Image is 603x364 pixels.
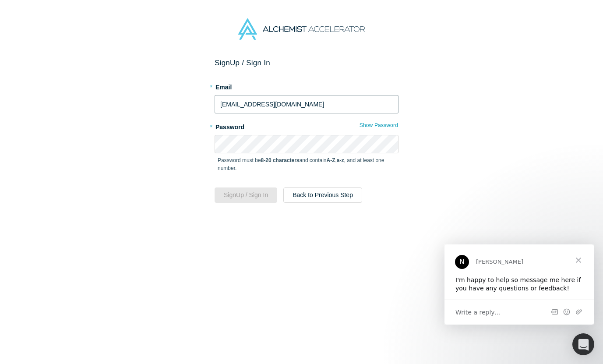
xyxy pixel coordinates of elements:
[218,156,395,172] p: Password must be and contain , , and at least one number.
[261,157,300,163] strong: 8-20 characters
[283,187,362,203] button: Back to Previous Step
[215,58,398,67] h2: Sign Up / Sign In
[215,120,398,132] label: Password
[444,244,594,325] iframe: Intercom live chat message
[337,157,344,163] strong: a-z
[359,120,398,131] button: Show Password
[327,157,335,163] strong: A-Z
[215,187,277,203] button: SignUp / Sign In
[215,80,398,92] label: Email
[238,18,364,40] img: Alchemist Accelerator Logo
